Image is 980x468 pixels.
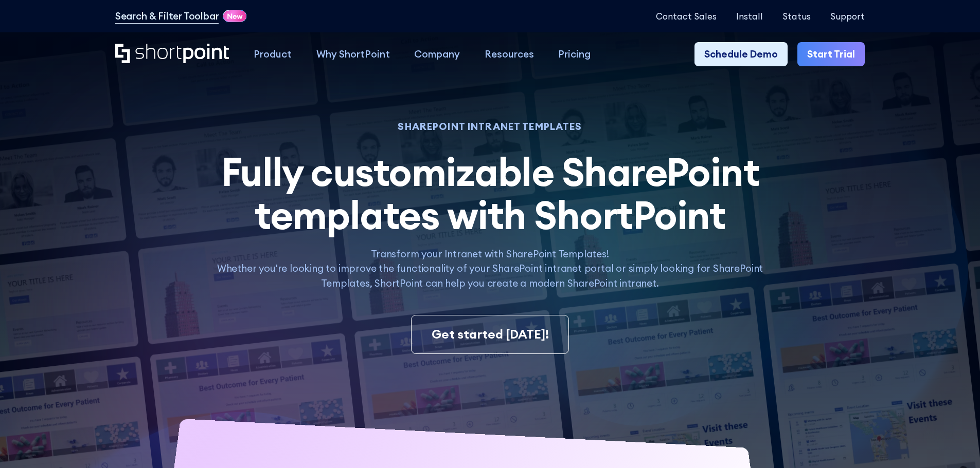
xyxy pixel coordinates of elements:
a: Get started [DATE]! [411,315,568,354]
div: Get started [DATE]! [432,325,549,344]
iframe: Chat Widget [929,419,980,468]
a: Company [402,42,472,67]
a: Install [736,11,763,21]
div: Company [414,47,460,62]
div: Why ShortPoint [316,47,390,62]
a: Product [241,42,304,67]
p: Transform your Intranet with SharePoint Templates! Whether you're looking to improve the function... [203,247,776,291]
h1: SHAREPOINT INTRANET TEMPLATES [203,122,776,131]
a: Pricing [546,42,603,67]
a: Resources [472,42,546,67]
div: Pricing [558,47,591,62]
span: Fully customizable SharePoint templates with ShortPoint [221,147,759,239]
a: Search & Filter Toolbar [115,9,219,24]
div: Resources [485,47,534,62]
a: Why ShortPoint [304,42,402,67]
a: Support [830,11,865,21]
a: Contact Sales [656,11,717,21]
a: Start Trial [797,42,865,67]
a: Schedule Demo [694,42,788,67]
a: Status [782,11,811,21]
div: Product [254,47,292,62]
a: Home [115,44,229,65]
